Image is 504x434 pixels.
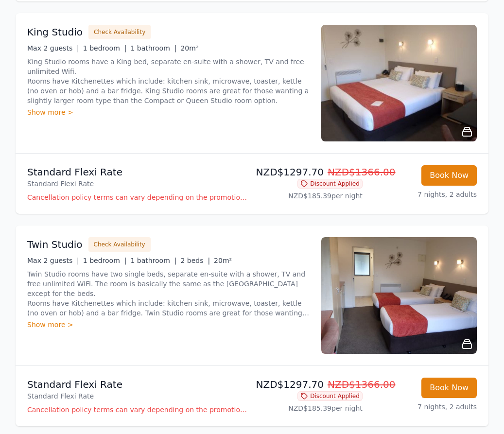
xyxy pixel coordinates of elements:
span: Discount Applied [297,391,363,401]
span: Discount Applied [297,179,363,189]
h3: Twin Studio [27,238,83,251]
span: NZD$1366.00 [328,166,396,178]
p: Cancellation policy terms can vary depending on the promotion employed and the time of stay of th... [27,405,248,415]
p: Standard Flexi Rate [27,378,248,391]
p: NZD$185.39 per night [256,191,363,201]
p: NZD$185.39 per night [256,403,363,413]
p: Cancellation policy terms can vary depending on the promotion employed and the time of stay of th... [27,192,248,202]
p: NZD$1297.70 [256,165,363,179]
button: Book Now [421,378,477,398]
p: 7 nights, 2 adults [370,402,477,412]
span: 20m² [214,257,232,264]
h3: King Studio [27,25,83,39]
button: Check Availability [88,25,151,39]
span: 1 bedroom | [83,257,127,264]
p: NZD$1297.70 [256,378,363,391]
button: Check Availability [88,237,151,252]
p: Twin Studio rooms have two single beds, separate en-suite with a shower, TV and free unlimited Wi... [27,269,310,318]
p: Standard Flexi Rate [27,179,248,189]
span: NZD$1366.00 [328,379,396,390]
p: 7 nights, 2 adults [370,190,477,199]
div: Show more > [27,107,310,117]
span: 2 beds | [180,257,210,264]
p: Standard Flexi Rate [27,391,248,401]
div: Show more > [27,320,310,330]
p: King Studio rooms have a King bed, separate en-suite with a shower, TV and free unlimited Wifi. R... [27,57,310,105]
span: 1 bathroom | [130,257,176,264]
span: 1 bathroom | [130,44,176,52]
span: 1 bedroom | [83,44,127,52]
p: Standard Flexi Rate [27,165,248,179]
button: Book Now [421,165,477,186]
span: 20m² [180,44,198,52]
span: Max 2 guests | [27,257,79,264]
span: Max 2 guests | [27,44,79,52]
